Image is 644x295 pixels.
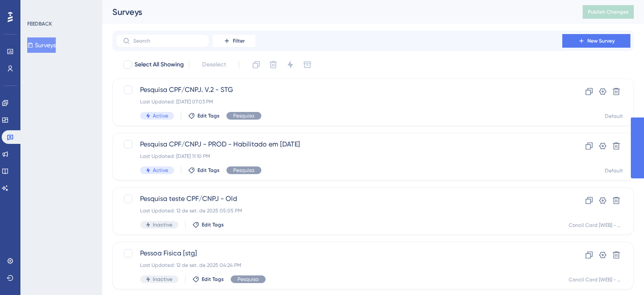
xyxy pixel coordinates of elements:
[569,222,623,229] div: Concil Card [WEB] - STG
[140,139,538,149] span: Pesquisa CPF/CNPJ - PROD - Habilitado em [DATE]
[569,276,623,283] div: Concil Card [WEB] - STG
[140,207,538,214] div: Last Updated: 12 de set. de 2025 05:05 PM
[583,5,634,19] button: Publish Changes
[27,20,52,27] div: FEEDBACK
[233,167,255,174] span: Pesquisa
[605,113,623,120] div: Default
[587,37,615,44] span: New Survey
[562,34,630,48] button: New Survey
[188,167,220,174] button: Edit Tags
[195,57,234,72] button: Deselect
[133,38,202,44] input: Search
[588,9,629,15] span: Publish Changes
[140,194,538,204] span: Pesquisa teste CPF/CNPJ - Old
[153,276,172,283] span: Inactive
[192,276,224,283] button: Edit Tags
[140,98,538,105] div: Last Updated: [DATE] 07:03 PM
[140,153,538,160] div: Last Updated: [DATE] 11:10 PM
[140,248,538,258] span: Pessoa Fisica [stg]
[27,37,56,53] button: Surveys
[153,167,168,174] span: Active
[202,221,224,228] span: Edit Tags
[112,6,561,18] div: Surveys
[188,112,220,119] button: Edit Tags
[213,34,255,48] button: Filter
[140,85,538,95] span: Pesquisa CPF/CNPJ. V.2 - STG
[233,37,245,44] span: Filter
[197,112,220,119] span: Edit Tags
[233,112,255,119] span: Pesquisa
[238,276,259,283] span: Pesquisa
[192,221,224,228] button: Edit Tags
[135,60,184,70] span: Select All Showing
[140,262,538,269] div: Last Updated: 12 de set. de 2025 04:24 PM
[202,276,224,283] span: Edit Tags
[202,60,226,70] span: Deselect
[153,221,172,228] span: Inactive
[197,167,220,174] span: Edit Tags
[153,112,168,119] span: Active
[605,167,623,174] div: Default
